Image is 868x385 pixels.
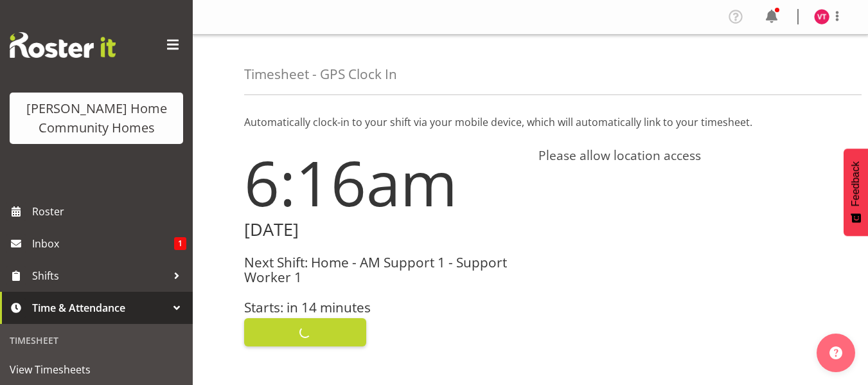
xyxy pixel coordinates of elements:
img: help-xxl-2.png [829,346,842,359]
span: Inbox [32,234,174,253]
h1: 6:16am [244,148,523,217]
img: vanessa-thornley8527.jpg [814,9,829,24]
p: Automatically clock-in to your shift via your mobile device, which will automatically link to you... [244,114,817,130]
span: Feedback [850,161,862,206]
h3: Next Shift: Home - AM Support 1 - Support Worker 1 [244,255,523,285]
span: Time & Attendance [32,298,167,318]
span: Roster [32,202,186,221]
h4: Timesheet - GPS Clock In [244,67,397,82]
button: Feedback - Show survey [844,148,868,236]
span: Shifts [32,266,167,285]
div: Timesheet [3,327,190,354]
div: [PERSON_NAME] Home Community Homes [22,99,170,138]
span: 1 [174,237,186,250]
img: Rosterit website logo [10,32,116,58]
span: View Timesheets [10,360,183,379]
h2: [DATE] [244,220,523,240]
h4: Please allow location access [538,148,817,163]
h3: Starts: in 14 minutes [244,300,523,315]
